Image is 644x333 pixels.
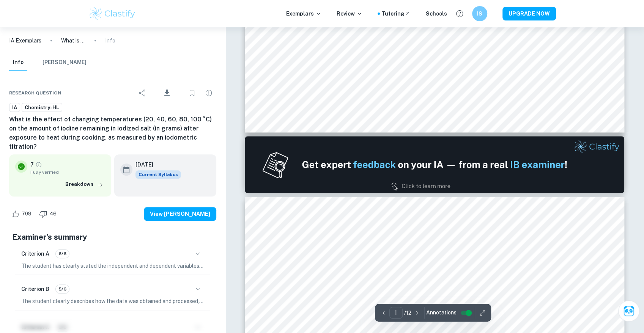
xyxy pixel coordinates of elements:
[22,103,62,112] a: Chemistry-HL
[502,7,556,20] button: UPGRADE NOW
[426,309,457,317] span: Annotations
[43,54,87,71] button: [PERSON_NAME]
[88,6,137,21] img: Clastify logo
[201,85,216,101] div: Report issue
[135,85,150,101] div: Share
[245,136,624,193] img: Ad
[135,160,175,169] h6: [DATE]
[17,210,36,218] span: 709
[105,36,115,45] p: Info
[9,104,20,112] span: IA
[475,9,484,18] h6: IS
[56,250,69,257] span: 6/6
[9,54,27,71] button: Info
[35,161,42,168] a: Grade fully verified
[22,104,62,112] span: Chemistry-HL
[61,36,85,45] p: What is the effect of changing temperatures (20, 40, 60, 80, 100 °C) on the amount of iodine rema...
[426,9,447,18] a: Schools
[381,9,411,18] a: Tutoring
[21,250,49,258] h6: Criterion A
[9,103,20,112] a: IA
[9,90,61,96] span: Research question
[151,83,183,103] div: Download
[144,207,216,221] button: View [PERSON_NAME]
[135,170,181,179] div: This exemplar is based on the current syllabus. Feel free to refer to it for inspiration/ideas wh...
[184,85,200,101] div: Bookmark
[30,169,105,176] span: Fully verified
[618,300,639,322] button: Ask Clai
[21,285,49,293] h6: Criterion B
[9,208,36,220] div: Like
[63,179,105,190] button: Breakdown
[46,210,61,218] span: 46
[56,286,69,292] span: 5/6
[21,262,204,270] p: The student has clearly stated the independent and dependent variables in the research question, ...
[21,297,204,305] p: The student clearly describes how the data was obtained and processed, displaying the data in tab...
[30,160,34,169] p: 7
[286,9,321,18] p: Exemplars
[9,115,216,151] h6: What is the effect of changing temperatures (20, 40, 60, 80, 100 °C) on the amount of iodine rema...
[12,231,213,243] h5: Examiner's summary
[37,208,61,220] div: Dislike
[9,36,41,45] a: IA Exemplars
[453,7,466,20] button: Help and Feedback
[404,309,411,317] p: / 12
[472,6,487,21] button: IS
[337,9,362,18] p: Review
[135,170,181,179] span: Current Syllabus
